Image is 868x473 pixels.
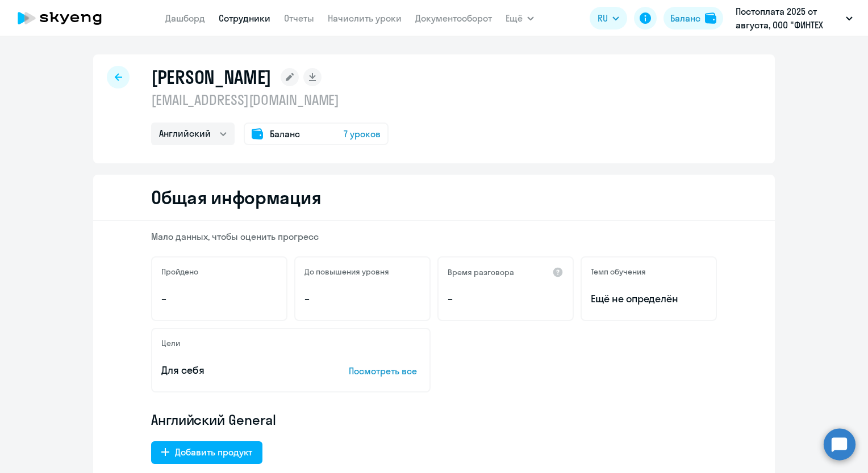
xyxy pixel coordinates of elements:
a: Отчеты [284,12,314,24]
p: – [304,292,420,306]
span: Ещё не определён [591,292,707,306]
div: Баланс [670,11,700,25]
p: [EMAIL_ADDRESS][DOMAIN_NAME] [151,91,389,109]
p: – [161,292,277,306]
h1: [PERSON_NAME] [151,66,272,88]
h5: До повышения уровня [304,267,389,277]
button: Постоплата 2025 от августа, ООО "ФИНТЕХ СЕРВИС" [730,5,858,32]
span: 7 уроков [344,127,381,141]
img: balance [705,12,716,24]
p: Для себя [161,363,314,378]
a: Дашборд [165,12,205,24]
h5: Пройдено [161,267,198,277]
h2: Общая информация [151,186,321,209]
span: Ещё [506,11,523,25]
a: Документооборот [415,12,492,24]
span: Баланс [270,127,300,141]
a: Сотрудники [219,12,270,24]
p: Постоплата 2025 от августа, ООО "ФИНТЕХ СЕРВИС" [736,5,841,32]
div: Добавить продукт [175,445,252,459]
h5: Цели [161,338,180,348]
p: Посмотреть все [349,364,420,378]
p: Мало данных, чтобы оценить прогресс [151,230,717,243]
h5: Темп обучения [591,267,646,277]
p: – [448,292,564,306]
span: Английский General [151,411,276,429]
span: RU [598,11,608,25]
button: Добавить продукт [151,441,262,464]
h5: Время разговора [448,267,514,277]
button: RU [590,7,627,29]
a: Начислить уроки [328,12,402,24]
button: Балансbalance [663,7,723,29]
button: Ещё [506,7,534,29]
